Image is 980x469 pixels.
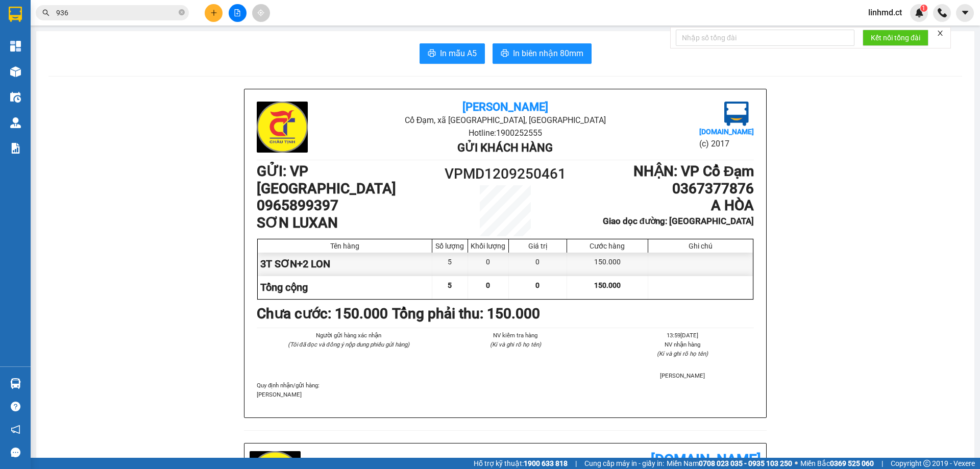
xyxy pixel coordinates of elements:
[252,4,270,22] button: aim
[288,341,409,348] i: (Tôi đã đọc và đồng ý nộp dung phiếu gửi hàng)
[462,101,548,113] b: [PERSON_NAME]
[923,460,930,467] span: copyright
[11,402,20,411] span: question-circle
[568,180,754,198] h1: 0367377876
[881,458,883,469] span: |
[56,7,177,18] input: Tìm tên, số ĐT hoặc mã đơn
[440,47,477,60] span: In mẫu A5
[667,458,792,469] span: Miền Nam
[611,331,754,340] li: 13:59[DATE]
[179,9,185,15] span: close-circle
[511,242,564,250] div: Giá trị
[657,350,708,357] i: (Kí và ghi rõ họ tên)
[257,9,264,16] span: aim
[724,102,749,126] img: logo.jpg
[651,451,761,468] b: [DOMAIN_NAME]
[800,458,874,469] span: Miền Bắc
[257,390,754,399] p: [PERSON_NAME]
[443,163,568,185] h1: VPMD1209250461
[444,331,586,340] li: NV kiểm tra hàng
[257,197,443,214] h1: 0965899397
[863,30,928,46] button: Kết nối tổng đài
[10,66,21,77] img: warehouse-icon
[603,216,754,226] b: Giao dọc đường: [GEOGRAPHIC_DATA]
[420,43,485,64] button: printerIn mẫu A5
[448,281,452,289] span: 5
[594,281,621,289] span: 150.000
[524,459,568,467] strong: 1900 633 818
[651,242,750,250] div: Ghi chú
[915,8,924,17] img: icon-new-feature
[339,114,671,127] li: Cổ Đạm, xã [GEOGRAPHIC_DATA], [GEOGRAPHIC_DATA]
[471,242,506,250] div: Khối lượng
[260,281,308,293] span: Tổng cộng
[920,5,927,12] sup: 1
[699,128,754,136] b: [DOMAIN_NAME]
[10,41,21,52] img: dashboard-icon
[699,137,754,150] li: (c) 2017
[513,47,583,60] span: In biên nhận 80mm
[860,6,910,19] span: linhmd.ct
[339,127,671,139] li: Hotline: 1900252555
[10,378,21,389] img: warehouse-icon
[474,458,568,469] span: Hỗ trợ kỹ thuật:
[509,253,567,276] div: 0
[257,381,754,399] div: Quy định nhận/gửi hàng :
[493,43,592,64] button: printerIn biên nhận 80mm
[676,30,854,46] input: Nhập số tổng đài
[277,331,420,340] li: Người gửi hàng xác nhận
[257,163,396,197] b: GỬI : VP [GEOGRAPHIC_DATA]
[229,4,247,22] button: file-add
[10,92,21,103] img: warehouse-icon
[961,8,970,17] span: caret-down
[956,4,974,22] button: caret-down
[633,163,754,180] b: NHẬN : VP Cổ Đạm
[501,49,509,59] span: printer
[699,459,792,467] strong: 0708 023 035 - 0935 103 250
[432,253,468,276] div: 5
[584,458,664,469] span: Cung cấp máy in - giấy in:
[392,305,540,322] b: Tổng phải thu: 150.000
[435,242,465,250] div: Số lượng
[11,425,20,434] span: notification
[575,458,577,469] span: |
[937,30,944,37] span: close
[468,253,509,276] div: 0
[258,253,432,276] div: 3T SƠN+2 LON
[428,49,436,59] span: printer
[567,253,648,276] div: 150.000
[205,4,223,22] button: plus
[570,242,645,250] div: Cước hàng
[11,448,20,457] span: message
[10,117,21,128] img: warehouse-icon
[9,7,22,22] img: logo-vxr
[922,5,925,12] span: 1
[260,242,429,250] div: Tên hàng
[257,102,308,153] img: logo.jpg
[611,371,754,380] li: [PERSON_NAME]
[234,9,241,16] span: file-add
[568,197,754,214] h1: A HÒA
[210,9,217,16] span: plus
[938,8,947,17] img: phone-icon
[795,461,798,465] span: ⚪️
[830,459,874,467] strong: 0369 525 060
[179,8,185,18] span: close-circle
[486,281,490,289] span: 0
[257,214,443,232] h1: SƠN LUXAN
[871,32,920,43] span: Kết nối tổng đài
[42,9,50,16] span: search
[611,340,754,349] li: NV nhận hàng
[10,143,21,154] img: solution-icon
[535,281,540,289] span: 0
[490,341,541,348] i: (Kí và ghi rõ họ tên)
[457,141,553,154] b: Gửi khách hàng
[257,305,388,322] b: Chưa cước : 150.000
